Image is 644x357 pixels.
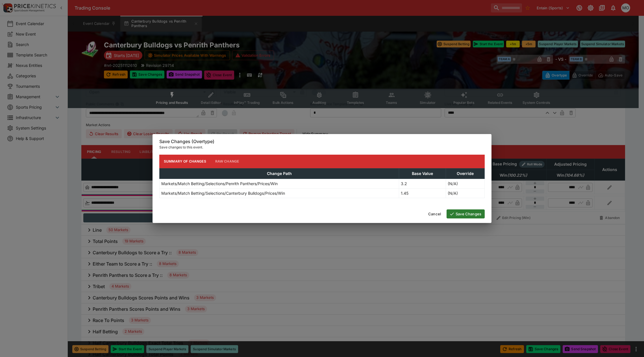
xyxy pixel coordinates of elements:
[159,155,211,168] button: Summary of Changes
[161,190,285,196] p: Markets/Match Betting/Selections/Canterbury Bulldogs/Prices/Win
[399,179,446,188] td: 3.2
[447,209,485,218] button: Save Changes
[399,168,446,179] th: Base Value
[446,179,484,188] td: (N/A)
[160,168,399,179] th: Change Path
[211,155,244,168] button: Raw Change
[425,209,444,218] button: Cancel
[159,139,485,144] h6: Save Changes (Overtype)
[159,144,485,150] p: Save changes to this event.
[446,188,484,198] td: (N/A)
[399,188,446,198] td: 1.45
[446,168,484,179] th: Override
[161,181,278,187] p: Markets/Match Betting/Selections/Penrith Panthers/Prices/Win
